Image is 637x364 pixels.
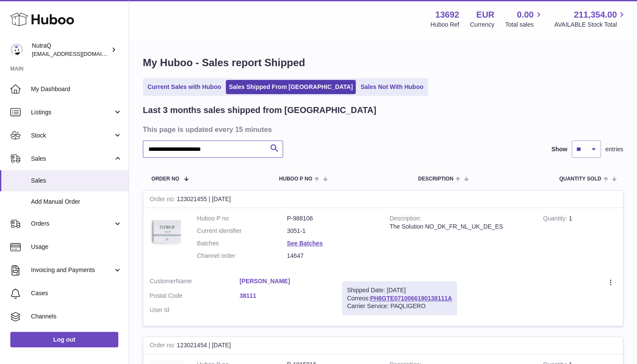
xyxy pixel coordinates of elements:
[551,145,567,153] label: Show
[143,104,376,116] h2: Last 3 months sales shipped from [GEOGRAPHIC_DATA]
[435,9,459,21] strong: 13692
[505,21,543,29] span: Total sales
[517,9,534,21] span: 0.00
[197,252,287,260] dt: Channel order
[150,277,240,288] dt: Name
[287,252,377,260] dd: 14647
[10,332,118,347] a: Log out
[347,302,452,310] div: Carrier Service: PAQLIGERO
[150,306,240,314] dt: User Id
[31,289,122,297] span: Cases
[226,80,356,94] a: Sales Shipped From [GEOGRAPHIC_DATA]
[31,177,122,185] span: Sales
[31,85,122,93] span: My Dashboard
[347,286,452,294] div: Shipped Date: [DATE]
[31,155,113,163] span: Sales
[431,21,459,29] div: Huboo Ref
[240,277,329,285] a: [PERSON_NAME]
[150,196,177,205] strong: Order no
[279,176,312,182] span: Huboo P no
[197,227,287,235] dt: Current identifier
[150,342,177,351] strong: Order no
[32,42,109,58] div: NutraQ
[476,9,494,21] strong: EUR
[370,295,452,302] a: PH8GTE0710066190138111A
[31,198,122,206] span: Add Manual Order
[32,50,126,57] span: [EMAIL_ADDRESS][DOMAIN_NAME]
[150,292,240,302] dt: Postal Code
[150,278,176,284] span: Customer
[287,214,377,223] dd: P-988106
[143,337,623,354] div: 123021454 | [DATE]
[605,145,623,153] span: entries
[31,266,113,274] span: Invoicing and Payments
[505,9,543,29] a: 0.00 Total sales
[145,80,224,94] a: Current Sales with Huboo
[197,214,287,223] dt: Huboo P no
[342,281,457,315] div: Correos:
[418,176,453,182] span: Description
[143,125,621,134] h3: This page is updated every 15 minutes
[559,176,601,182] span: Quantity Sold
[151,176,179,182] span: Order No
[150,214,184,249] img: 136921728478892.jpg
[143,191,623,208] div: 123021455 | [DATE]
[390,223,530,231] div: The Solution NO_DK_FR_NL_UK_DE_ES
[240,292,329,300] a: 38111
[31,312,122,321] span: Channels
[287,227,377,235] dd: 3051-1
[357,80,426,94] a: Sales Not With Huboo
[554,21,627,29] span: AVAILABLE Stock Total
[390,215,422,224] strong: Description
[31,243,122,251] span: Usage
[287,240,323,247] a: See Batches
[543,215,569,224] strong: Quantity
[10,43,23,56] img: log@nutraq.com
[470,21,495,29] div: Currency
[143,56,623,70] h1: My Huboo - Sales report Shipped
[31,108,113,116] span: Listings
[554,9,627,29] a: 211,354.00 AVAILABLE Stock Total
[574,9,617,21] span: 211,354.00
[31,132,113,140] span: Stock
[197,239,287,248] dt: Batches
[536,208,623,271] td: 1
[31,220,113,228] span: Orders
